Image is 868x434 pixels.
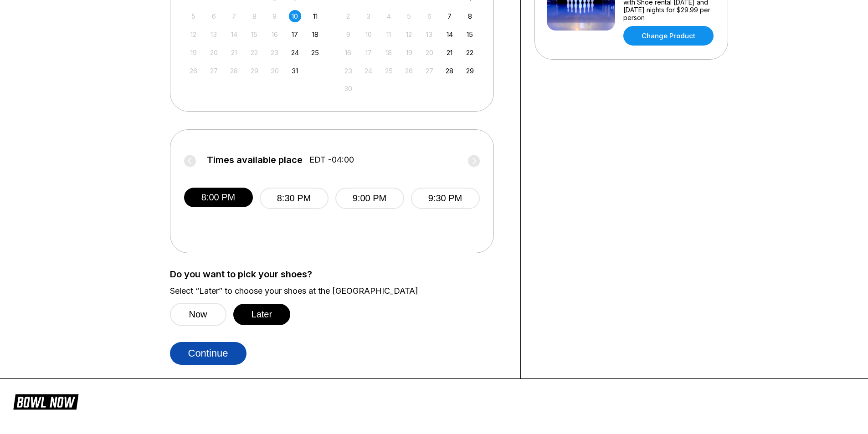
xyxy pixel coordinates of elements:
div: Not available Tuesday, October 14th, 2025 [228,28,240,41]
div: Choose Friday, November 28th, 2025 [443,65,456,77]
div: Not available Wednesday, November 26th, 2025 [403,65,415,77]
div: Not available Wednesday, October 15th, 2025 [248,28,261,41]
div: Choose Saturday, November 22nd, 2025 [464,46,476,59]
div: Not available Sunday, October 19th, 2025 [187,46,200,59]
label: Select “Later” to choose your shoes at the [GEOGRAPHIC_DATA] [170,286,507,296]
div: Not available Wednesday, November 12th, 2025 [403,28,415,41]
div: Not available Tuesday, November 18th, 2025 [383,46,395,59]
div: Not available Tuesday, November 4th, 2025 [383,10,395,22]
div: Not available Tuesday, November 25th, 2025 [383,65,395,77]
div: Not available Thursday, November 20th, 2025 [423,46,436,59]
div: Choose Saturday, October 18th, 2025 [309,28,321,41]
button: Continue [170,342,247,365]
div: Not available Sunday, October 12th, 2025 [187,28,200,41]
div: Choose Friday, November 14th, 2025 [443,28,456,41]
div: Not available Wednesday, October 8th, 2025 [248,10,261,22]
div: Not available Tuesday, October 21st, 2025 [228,46,240,59]
div: Choose Saturday, October 11th, 2025 [309,10,321,22]
div: Not available Monday, October 27th, 2025 [208,65,220,77]
div: Not available Wednesday, November 5th, 2025 [403,10,415,22]
div: Choose Friday, October 17th, 2025 [289,28,301,41]
button: 8:00 PM [184,188,253,207]
button: Now [170,303,226,326]
span: EDT -04:00 [309,155,354,165]
div: Choose Saturday, October 25th, 2025 [309,46,321,59]
div: Not available Thursday, October 9th, 2025 [268,10,281,22]
div: Not available Tuesday, October 28th, 2025 [228,65,240,77]
div: Not available Tuesday, November 11th, 2025 [383,28,395,41]
div: Not available Sunday, November 9th, 2025 [342,28,354,41]
div: Not available Thursday, October 16th, 2025 [268,28,281,41]
div: Not available Monday, November 24th, 2025 [362,65,375,77]
div: Not available Thursday, November 13th, 2025 [423,28,436,41]
div: Not available Sunday, October 26th, 2025 [187,65,200,77]
div: Not available Wednesday, October 29th, 2025 [248,65,261,77]
div: Not available Thursday, October 30th, 2025 [268,65,281,77]
div: Not available Monday, October 20th, 2025 [208,46,220,59]
div: Not available Sunday, November 16th, 2025 [342,46,354,59]
div: Not available Monday, November 10th, 2025 [362,28,375,41]
div: Not available Thursday, October 23rd, 2025 [268,46,281,59]
span: Times available place [207,155,303,165]
div: Choose Friday, October 31st, 2025 [289,65,301,77]
div: Not available Thursday, November 6th, 2025 [423,10,436,22]
div: Choose Friday, November 7th, 2025 [443,10,456,22]
div: Choose Saturday, November 29th, 2025 [464,65,476,77]
a: Change Product [623,26,714,46]
div: Not available Sunday, October 5th, 2025 [187,10,200,22]
div: Not available Tuesday, October 7th, 2025 [228,10,240,22]
div: Choose Friday, October 10th, 2025 [289,10,301,22]
div: Choose Saturday, November 8th, 2025 [464,10,476,22]
div: Not available Sunday, November 23rd, 2025 [342,65,354,77]
div: Not available Monday, November 3rd, 2025 [362,10,375,22]
button: 9:30 PM [411,188,480,209]
button: 8:30 PM [260,188,329,209]
label: Do you want to pick your shoes? [170,269,507,279]
div: Choose Saturday, November 15th, 2025 [464,28,476,41]
div: Not available Monday, November 17th, 2025 [362,46,375,59]
div: Not available Thursday, November 27th, 2025 [423,65,436,77]
div: Choose Friday, October 24th, 2025 [289,46,301,59]
div: Not available Wednesday, November 19th, 2025 [403,46,415,59]
button: 9:00 PM [335,188,404,209]
div: Not available Wednesday, October 22nd, 2025 [248,46,261,59]
div: Not available Sunday, November 2nd, 2025 [342,10,354,22]
div: Choose Friday, November 21st, 2025 [443,46,456,59]
button: Later [233,304,291,325]
div: Not available Monday, October 13th, 2025 [208,28,220,41]
div: Not available Monday, October 6th, 2025 [208,10,220,22]
div: Not available Sunday, November 30th, 2025 [342,82,354,95]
